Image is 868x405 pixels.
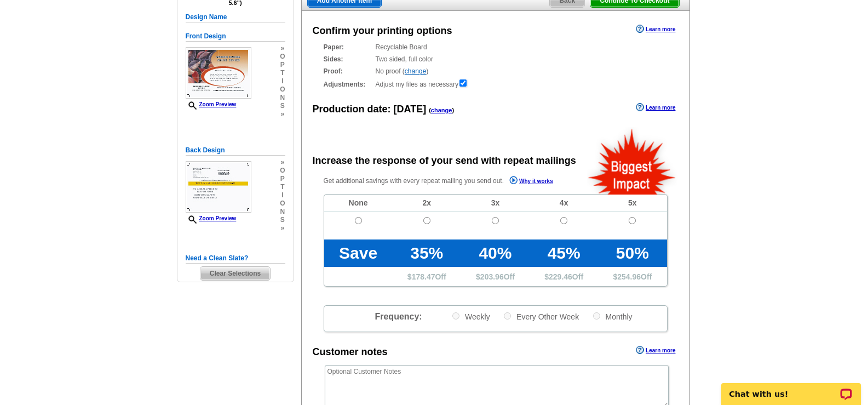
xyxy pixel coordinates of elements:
span: s [280,216,285,224]
a: Learn more [636,103,675,112]
span: ( ) [429,107,454,113]
a: change [405,67,426,75]
td: $ Off [530,267,598,286]
td: 4x [530,195,598,212]
span: o [280,199,285,208]
td: 35% [393,239,461,267]
span: n [280,94,285,102]
span: Clear Selections [200,267,270,280]
input: Every Other Week [504,312,511,320]
div: Confirm your printing options [313,24,452,38]
td: 45% [530,239,598,267]
img: small-thumb.jpg [186,47,251,99]
h5: Front Design [186,31,285,42]
td: 2x [393,195,461,212]
td: $ Off [598,267,666,286]
strong: Proof: [324,66,372,76]
p: Get additional savings with every repeat mailing you send out. [324,175,577,187]
span: p [280,61,285,69]
span: i [280,191,285,199]
span: t [280,69,285,77]
span: » [280,224,285,232]
span: 254.96 [617,272,641,281]
span: p [280,175,285,183]
span: o [280,167,285,175]
div: No proof ( ) [324,66,668,76]
td: 50% [598,239,666,267]
span: [DATE] [394,104,427,115]
td: $ Off [393,267,461,286]
strong: Sides: [324,54,372,64]
div: Recyclable Board [324,42,668,52]
span: o [280,53,285,61]
a: Why it works [509,176,553,187]
span: » [280,44,285,53]
strong: Adjustments: [324,79,372,89]
h5: Back Design [186,145,285,156]
label: Weekly [451,311,490,322]
span: 178.47 [412,272,435,281]
td: None [324,195,393,212]
a: Learn more [636,346,675,355]
h5: Design Name [186,12,285,22]
td: 3x [461,195,530,212]
img: biggestImpact.png [587,127,677,195]
label: Monthly [592,311,633,322]
input: Monthly [593,312,600,320]
div: Adjust my files as necessary [324,78,668,89]
div: Customer notes [313,345,388,360]
span: i [280,77,285,85]
td: 40% [461,239,530,267]
span: Frequency: [375,312,422,321]
input: Weekly [452,312,459,320]
span: s [280,102,285,110]
div: Two sided, full color [324,54,668,64]
span: » [280,110,285,118]
iframe: LiveChat chat widget [714,370,868,405]
a: Zoom Preview [186,215,237,221]
a: Learn more [636,25,675,33]
h5: Need a Clean Slate? [186,253,285,264]
div: Increase the response of your send with repeat mailings [313,153,576,168]
td: Save [324,239,393,267]
img: small-thumb.jpg [186,161,251,213]
span: 203.96 [480,272,504,281]
strong: Paper: [324,42,372,52]
span: 229.46 [549,272,572,281]
span: o [280,85,285,94]
td: $ Off [461,267,530,286]
a: Zoom Preview [186,101,237,107]
span: n [280,208,285,216]
label: Every Other Week [503,311,579,322]
td: 5x [598,195,666,212]
a: change [431,107,452,113]
span: t [280,183,285,191]
div: Production date: [313,102,455,117]
span: » [280,158,285,167]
